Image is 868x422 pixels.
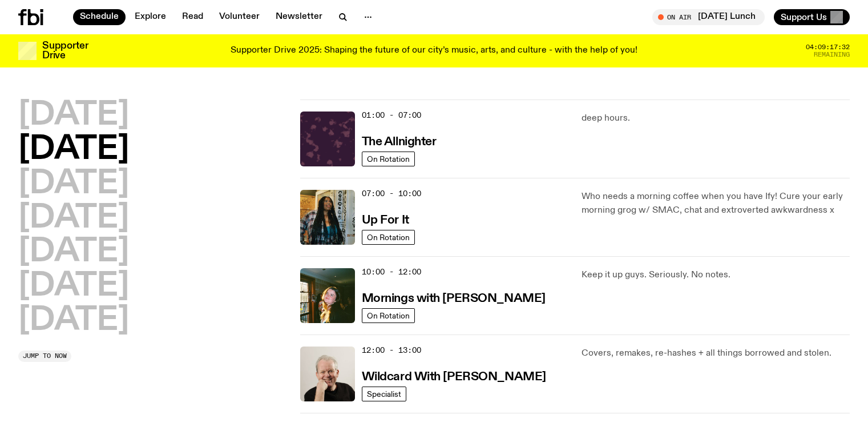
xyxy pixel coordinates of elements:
[367,311,410,320] span: On Rotation
[362,230,415,245] a: On Rotation
[23,353,67,359] span: Jump to now
[18,99,129,132] button: [DATE]
[362,369,546,383] a: Wildcard With [PERSON_NAME]
[806,44,850,50] span: 04:09:17:32
[18,134,129,166] button: [DATE]
[18,168,129,200] button: [DATE]
[231,46,637,56] p: Supporter Drive 2025: Shaping the future of our city’s music, arts, and culture - with the help o...
[362,188,421,199] span: 07:00 - 10:00
[18,202,129,234] button: [DATE]
[362,345,421,356] span: 12:00 - 13:00
[300,347,355,401] img: Stuart is smiling charmingly, wearing a black t-shirt against a stark white background.
[42,41,88,61] h3: Supporter Drive
[362,136,437,148] h3: The Allnighter
[652,9,765,25] button: On Air[DATE] Lunch
[582,347,850,360] p: Covers, remakes, re-hashes + all things borrowed and stolen.
[300,268,355,323] img: Freya smiles coyly as she poses for the image.
[362,290,546,305] a: Mornings with [PERSON_NAME]
[362,371,546,383] h3: Wildcard With [PERSON_NAME]
[362,214,409,226] h3: Up For It
[18,305,129,337] button: [DATE]
[781,12,827,22] span: Support Us
[367,154,410,163] span: On Rotation
[300,190,355,245] img: Ify - a Brown Skin girl with black braided twists, looking up to the side with her tongue stickin...
[362,266,421,277] span: 10:00 - 12:00
[175,9,210,25] a: Read
[582,268,850,282] p: Keep it up guys. Seriously. No notes.
[18,351,71,362] button: Jump to now
[367,389,401,398] span: Specialist
[362,110,421,121] span: 01:00 - 07:00
[362,212,409,226] a: Up For It
[18,270,129,302] button: [DATE]
[367,233,410,241] span: On Rotation
[774,9,850,25] button: Support Us
[362,293,546,305] h3: Mornings with [PERSON_NAME]
[73,9,126,25] a: Schedule
[128,9,173,25] a: Explore
[362,152,415,166] a: On Rotation
[362,308,415,323] a: On Rotation
[362,387,406,401] a: Specialist
[814,51,850,58] span: Remaining
[582,112,850,125] p: deep hours.
[212,9,267,25] a: Volunteer
[18,236,129,268] button: [DATE]
[582,190,850,217] p: Who needs a morning coffee when you have Ify! Cure your early morning grog w/ SMAC, chat and extr...
[269,9,329,25] a: Newsletter
[362,134,437,148] a: The Allnighter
